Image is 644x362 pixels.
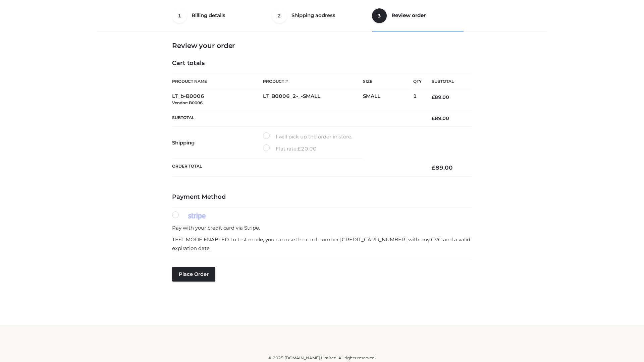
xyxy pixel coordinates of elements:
th: Shipping [172,127,263,159]
h3: Review your order [172,42,472,50]
span: £ [432,115,435,121]
bdi: 20.00 [298,145,317,152]
th: Product Name [172,74,263,89]
p: Pay with your credit card via Stripe. [172,224,472,232]
th: Product # [263,74,363,89]
h4: Cart totals [172,60,472,67]
td: LT_b-B0006 [172,89,263,110]
bdi: 89.00 [432,164,453,171]
th: Subtotal [172,110,422,126]
td: 1 [413,89,422,110]
th: Subtotal [422,74,472,89]
th: Qty [413,74,422,89]
label: Flat rate: [263,144,317,153]
span: £ [432,164,435,171]
p: TEST MODE ENABLED. In test mode, you can use the card number [CREDIT_CARD_NUMBER] with any CVC an... [172,235,472,252]
small: Vendor: B0006 [172,100,203,105]
div: © 2025 [DOMAIN_NAME] Limited. All rights reserved. [100,355,544,361]
span: £ [298,145,301,152]
th: Size [363,74,410,89]
button: Place order [172,267,215,282]
span: £ [432,94,435,100]
bdi: 89.00 [432,115,449,121]
th: Order Total [172,159,422,177]
td: SMALL [363,89,413,110]
td: LT_B0006_2-_-SMALL [263,89,363,110]
label: I will pick up the order in store. [263,132,352,141]
bdi: 89.00 [432,94,449,100]
h4: Payment Method [172,193,472,201]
